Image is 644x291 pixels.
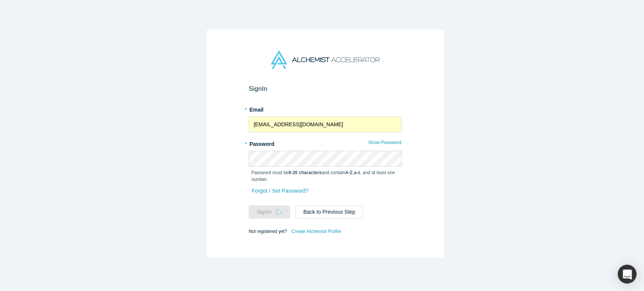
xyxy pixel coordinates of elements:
[251,184,309,198] a: Forgot / Set Password?
[289,170,322,175] strong: 8-20 characters
[249,85,402,93] h2: Sign In
[249,205,290,219] button: SignIn
[291,227,341,236] a: Create Alchemist Profile
[249,103,402,114] label: Email
[271,51,380,69] img: Alchemist Accelerator Logo
[354,170,360,175] strong: a-z
[295,205,363,219] button: Back to Previous Step
[249,138,402,148] label: Password
[251,169,399,183] p: Password must be and contain , , and at least one number.
[345,170,353,175] strong: A-Z
[249,229,287,234] span: Not registered yet?
[368,138,402,147] button: Show Password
